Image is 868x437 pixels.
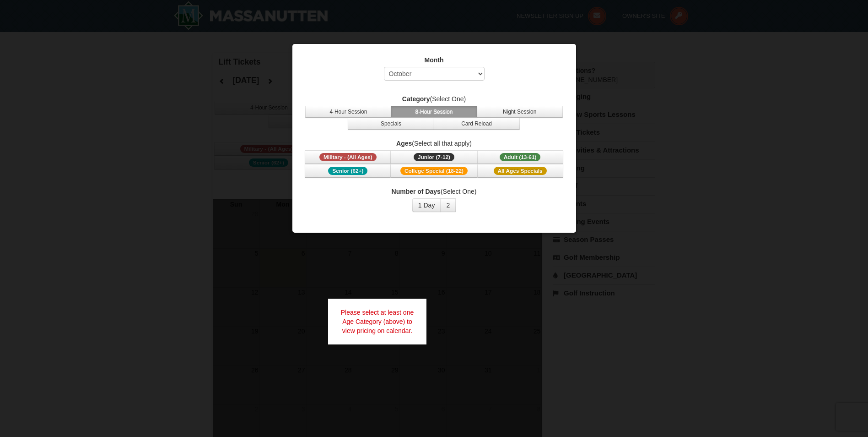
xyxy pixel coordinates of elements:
[304,187,565,196] label: (Select One)
[348,118,434,130] button: Specials
[414,153,454,161] span: Junior (7-12)
[402,95,430,103] strong: Category
[305,164,391,178] button: Senior (62+)
[328,299,427,344] div: Please select at least one Age Category (above) to view pricing on calendar.
[304,139,565,148] label: (Select all that apply)
[328,167,367,175] span: Senior (62+)
[434,118,520,130] button: Card Reload
[391,106,477,118] button: 8-Hour Session
[392,188,441,195] strong: Number of Days
[319,153,377,161] span: Military - (All Ages)
[391,150,477,164] button: Junior (7-12)
[412,198,441,212] button: 1 Day
[304,94,565,104] label: (Select One)
[500,153,541,161] span: Adult (13-61)
[400,167,468,175] span: College Special (18-22)
[477,106,563,118] button: Night Session
[440,198,456,212] button: 2
[305,150,391,164] button: Military - (All Ages)
[305,106,391,118] button: 4-Hour Session
[477,150,563,164] button: Adult (13-61)
[477,164,563,178] button: All Ages Specials
[494,167,547,175] span: All Ages Specials
[396,140,412,147] strong: Ages
[425,56,444,64] strong: Month
[391,164,477,178] button: College Special (18-22)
